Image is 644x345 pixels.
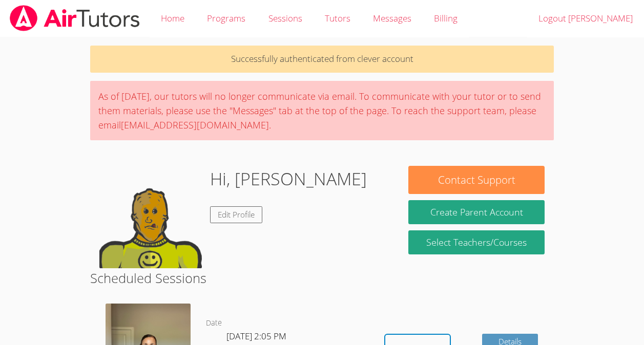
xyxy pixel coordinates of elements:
span: Messages [373,12,411,24]
h2: Scheduled Sessions [90,268,554,288]
p: Successfully authenticated from clever account [90,46,554,73]
dt: Date [206,317,222,330]
div: As of [DATE], our tutors will no longer communicate via email. To communicate with your tutor or ... [90,81,554,140]
h1: Hi, [PERSON_NAME] [210,166,367,192]
img: default.png [99,166,202,268]
a: Edit Profile [210,206,262,223]
span: [DATE] 2:05 PM [226,330,286,342]
button: Create Parent Account [408,200,544,224]
button: Contact Support [408,166,544,194]
img: airtutors_banner-c4298cdbf04f3fff15de1276eac7730deb9818008684d7c2e4769d2f7ddbe033.png [9,5,141,31]
a: Select Teachers/Courses [408,230,544,254]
